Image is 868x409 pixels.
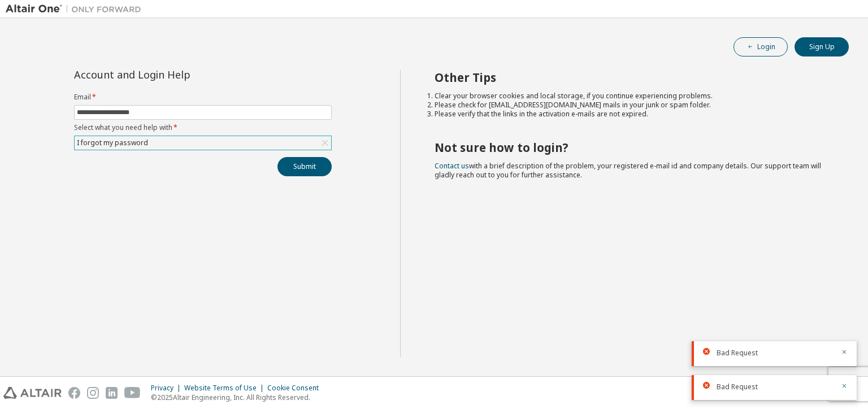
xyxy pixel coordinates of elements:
li: Clear your browser cookies and local storage, if you continue experiencing problems. [435,92,829,101]
label: Select what you need help with [74,123,332,132]
span: with a brief description of the problem, your registered e-mail id and company details. Our suppo... [435,161,821,180]
img: instagram.svg [87,387,99,399]
img: Altair One [6,3,147,15]
img: linkedin.svg [106,387,118,399]
div: I forgot my password [75,137,150,149]
p: © 2025 Altair Engineering, Inc. All Rights Reserved. [151,393,325,402]
li: Please verify that the links in the activation e-mails are not expired. [435,110,829,119]
div: Account and Login Help [74,70,280,79]
button: Login [734,37,788,56]
h2: Other Tips [435,70,829,85]
div: I forgot my password [75,136,331,150]
img: facebook.svg [68,387,80,399]
div: Privacy [151,384,184,393]
button: Submit [277,157,332,176]
img: altair_logo.svg [3,387,62,399]
button: Sign Up [795,37,849,56]
div: Website Terms of Use [184,384,267,393]
img: youtube.svg [124,387,141,399]
h2: Not sure how to login? [435,140,829,155]
li: Please check for [EMAIL_ADDRESS][DOMAIN_NAME] mails in your junk or spam folder. [435,101,829,110]
span: Bad Request [717,349,758,358]
label: Email [74,93,332,102]
a: Contact us [435,161,469,171]
span: Bad Request [717,382,758,391]
div: Cookie Consent [267,384,325,393]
